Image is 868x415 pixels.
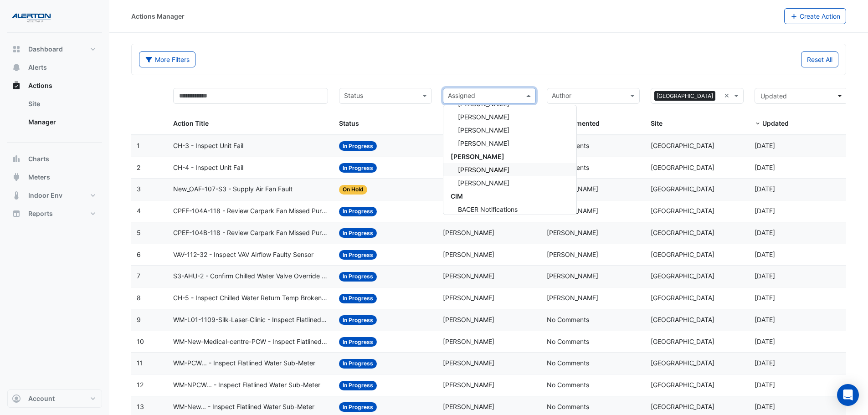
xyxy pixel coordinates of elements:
[339,359,377,369] span: In Progress
[651,164,714,171] span: [GEOGRAPHIC_DATA]
[651,119,663,127] span: Site
[547,272,598,280] span: [PERSON_NAME]
[137,294,141,302] span: 8
[12,81,21,90] app-icon: Actions
[12,173,21,182] app-icon: Meters
[755,338,775,345] span: 2025-09-05T13:35:53.347
[7,150,102,168] button: Charts
[451,192,463,200] span: CIM
[651,207,714,215] span: [GEOGRAPHIC_DATA]
[137,338,144,345] span: 10
[651,359,714,367] span: [GEOGRAPHIC_DATA]
[7,77,102,95] button: Actions
[651,381,714,389] span: [GEOGRAPHIC_DATA]
[137,207,141,215] span: 4
[755,251,775,258] span: 2025-09-09T08:00:34.867
[443,294,494,302] span: [PERSON_NAME]
[173,358,315,369] span: WM-PCW... - Inspect Flatlined Water Sub-Meter
[760,92,787,100] span: Updated
[755,142,775,149] span: 2025-09-09T09:04:32.620
[137,229,141,236] span: 5
[21,95,102,113] a: Site
[458,139,509,147] span: [PERSON_NAME]
[443,359,494,367] span: [PERSON_NAME]
[339,207,377,216] span: In Progress
[173,228,329,238] span: CPEF-104B-118 - Review Carpark Fan Missed Purge
[755,88,847,104] button: Updated
[651,294,714,302] span: [GEOGRAPHIC_DATA]
[458,126,509,134] span: [PERSON_NAME]
[131,11,185,21] div: Actions Manager
[651,185,714,193] span: [GEOGRAPHIC_DATA]
[173,250,313,260] span: VAV-112-32 - Inspect VAV Airflow Faulty Sensor
[173,163,243,173] span: CH-4 - Inspect Unit Fail
[547,381,589,389] span: No Comments
[137,381,144,389] span: 12
[137,185,141,193] span: 3
[7,58,102,77] button: Alerts
[651,251,714,258] span: [GEOGRAPHIC_DATA]
[137,164,140,171] span: 2
[547,359,589,367] span: No Comments
[339,402,377,412] span: In Progress
[458,179,509,187] span: [PERSON_NAME]
[7,95,102,135] div: Actions
[28,191,62,200] span: Indoor Env
[651,403,714,410] span: [GEOGRAPHIC_DATA]
[28,63,47,72] span: Alerts
[339,228,377,238] span: In Progress
[458,166,509,174] span: [PERSON_NAME]
[755,403,775,410] span: 2025-09-05T13:35:40.446
[837,384,859,406] div: Open Intercom Messenger
[28,209,53,218] span: Reports
[12,191,21,200] app-icon: Indoor Env
[547,251,598,258] span: [PERSON_NAME]
[755,316,775,323] span: 2025-09-05T13:35:56.830
[7,389,102,408] button: Account
[137,272,140,280] span: 7
[339,119,359,127] span: Status
[173,184,293,195] span: New_OAF-107-S3 - Supply Air Fan Fault
[173,315,329,325] span: WM-L01-1109-Silk-Laser-Clinic - Inspect Flatlined Water Sub-Meter
[339,272,377,282] span: In Progress
[28,394,55,403] span: Account
[173,402,314,412] span: WM-New... - Inspect Flatlined Water Sub-Meter
[651,229,714,236] span: [GEOGRAPHIC_DATA]
[339,381,377,390] span: In Progress
[801,51,838,67] button: Reset All
[137,403,144,410] span: 13
[339,141,377,151] span: In Progress
[443,272,494,280] span: [PERSON_NAME]
[28,173,50,182] span: Meters
[339,163,377,173] span: In Progress
[7,205,102,223] button: Reports
[755,229,775,236] span: 2025-09-09T08:00:59.218
[137,251,141,258] span: 6
[458,205,518,213] span: BACER Notifications
[28,45,63,54] span: Dashboard
[547,294,598,302] span: [PERSON_NAME]
[443,229,494,236] span: [PERSON_NAME]
[173,119,209,127] span: Action Title
[547,316,589,323] span: No Comments
[21,113,102,131] a: Manager
[762,119,789,127] span: Updated
[173,206,329,216] span: CPEF-104A-118 - Review Carpark Fan Missed Purge
[651,316,714,323] span: [GEOGRAPHIC_DATA]
[443,105,577,215] ng-dropdown-panel: Options list
[784,8,847,24] button: Create Action
[443,316,494,323] span: [PERSON_NAME]
[339,315,377,325] span: In Progress
[443,381,494,389] span: [PERSON_NAME]
[651,272,714,280] span: [GEOGRAPHIC_DATA]
[339,337,377,347] span: In Progress
[137,359,143,367] span: 11
[339,294,377,303] span: In Progress
[755,359,775,367] span: 2025-09-05T13:35:49.037
[755,185,775,193] span: 2025-09-09T09:02:10.841
[547,403,589,410] span: No Comments
[651,142,714,149] span: [GEOGRAPHIC_DATA]
[443,338,494,345] span: [PERSON_NAME]
[755,294,775,302] span: 2025-09-09T07:59:19.105
[443,403,494,410] span: [PERSON_NAME]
